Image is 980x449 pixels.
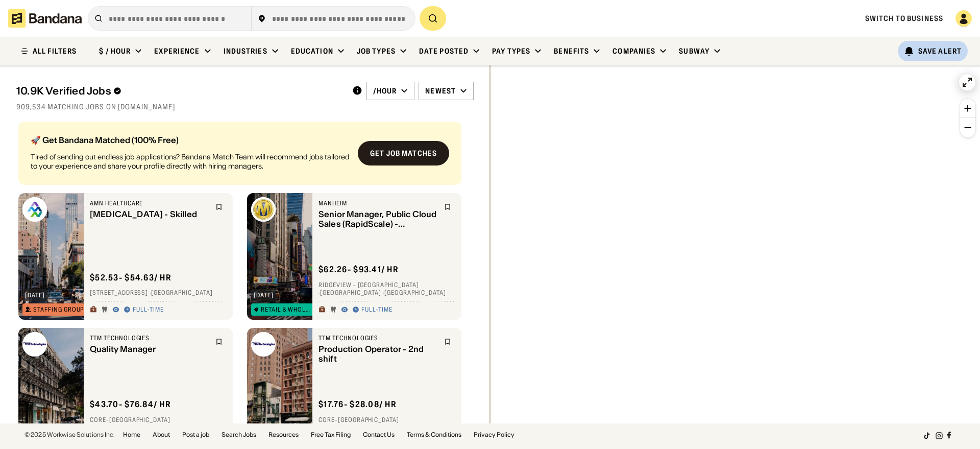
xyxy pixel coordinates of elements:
div: Full-time [361,306,393,314]
div: Production Operator - 2nd shift [318,344,438,364]
div: 909,534 matching jobs on [DOMAIN_NAME] [16,102,474,111]
div: TTM Technologies [318,334,438,342]
div: $ 62.26 - $93.41 / hr [318,264,399,275]
div: /hour [373,86,397,96]
div: Ridgeview - [GEOGRAPHIC_DATA] · [GEOGRAPHIC_DATA] · [GEOGRAPHIC_DATA] [318,281,455,297]
div: Subway [679,46,709,56]
div: Date Posted [419,46,469,56]
div: Core-[GEOGRAPHIC_DATA] · · [GEOGRAPHIC_DATA] [90,416,227,432]
div: grid [16,117,474,423]
div: $ 17.76 - $28.08 / hr [318,399,397,410]
div: Manheim [318,199,438,207]
div: Industries [224,46,267,56]
div: Staffing Group [33,306,84,313]
div: Full-time [133,306,164,314]
div: Companies [612,46,655,56]
div: Quality Manager [90,344,209,354]
div: [DATE] [254,292,274,298]
div: 10.9K Verified Jobs [16,85,344,97]
div: Job Types [357,46,396,56]
a: Post a job [182,432,209,438]
div: [DATE] [25,292,45,298]
div: ALL FILTERS [33,48,77,55]
a: Home [123,432,140,438]
div: AMN Healthcare [90,199,209,207]
div: $ / hour [99,46,131,56]
a: Terms & Conditions [407,432,461,438]
div: Education [291,46,333,56]
div: Save Alert [918,46,962,56]
div: 🚀 Get Bandana Matched (100% Free) [31,136,350,144]
img: TTM Technologies logo [251,332,276,357]
a: Contact Us [363,432,395,438]
a: Switch to Business [865,14,943,23]
div: [MEDICAL_DATA] - Skilled [90,209,209,219]
a: Resources [268,432,299,438]
div: [STREET_ADDRESS] · [GEOGRAPHIC_DATA] [90,289,227,297]
div: $ 43.70 - $76.84 / hr [90,399,171,410]
img: AMN Healthcare logo [22,197,47,222]
div: Benefits [554,46,589,56]
div: © 2025 Workwise Solutions Inc. [24,432,115,438]
div: Get job matches [370,150,437,157]
img: Manheim logo [251,197,276,222]
div: Experience [154,46,200,56]
div: $ 52.53 - $54.63 / hr [90,272,171,283]
div: Retail & Wholesale [261,306,313,313]
div: TTM Technologies [90,334,209,342]
div: Core-[GEOGRAPHIC_DATA] · · [GEOGRAPHIC_DATA] [318,416,455,432]
div: Senior Manager, Public Cloud Sales (RapidScale) - [GEOGRAPHIC_DATA] [318,209,438,229]
img: Bandana logotype [8,9,82,28]
a: About [153,432,170,438]
a: Free Tax Filing [311,432,351,438]
div: Newest [425,86,456,96]
img: TTM Technologies logo [22,332,47,357]
a: Privacy Policy [474,432,514,438]
div: Pay Types [492,46,530,56]
a: Search Jobs [222,432,256,438]
div: Tired of sending out endless job applications? Bandana Match Team will recommend jobs tailored to... [31,152,350,171]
